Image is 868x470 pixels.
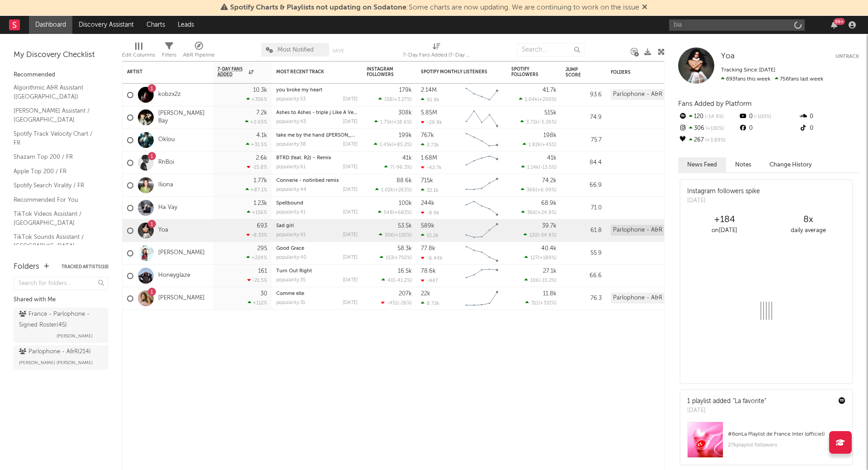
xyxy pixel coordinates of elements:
[421,246,435,252] div: 77.8k
[524,232,557,238] div: ( )
[421,233,439,238] div: 15.2k
[566,293,602,304] div: 76.3
[396,178,412,184] div: 88.6k
[258,268,267,274] div: 161
[276,119,306,124] div: popularity: 43
[521,164,557,170] div: ( )
[540,165,555,170] span: -13.5 %
[678,134,738,146] div: 267
[158,159,174,166] a: RnBoi
[276,278,306,283] div: popularity: 35
[421,142,439,148] div: 3.73k
[544,110,557,116] div: 515k
[523,142,557,147] div: ( )
[395,233,410,238] span: +130 %
[421,200,434,206] div: 244k
[158,181,173,189] a: Iliona
[403,50,471,61] div: 7-Day Fans Added (7-Day Fans Added)
[421,187,439,193] div: 32.1k
[766,214,850,225] div: 8 x
[384,164,412,170] div: ( )
[421,178,433,184] div: 715k
[566,203,602,214] div: 71.0
[399,200,412,206] div: 100k
[276,133,358,138] div: take me by the hand (Aaron Hibell remix)
[245,119,267,125] div: +2.65 %
[521,209,557,215] div: ( )
[462,197,502,219] svg: Chart title
[462,174,502,197] svg: Chart title
[397,246,412,252] div: 58.3k
[183,50,215,61] div: A&R Pipeline
[343,300,358,305] div: [DATE]
[421,268,436,274] div: 78.6k
[831,21,837,28] button: 99+
[343,278,358,283] div: [DATE]
[276,110,358,115] div: Ashes to Ashes - triple j Like A Version
[421,133,434,138] div: 767k
[393,120,410,125] span: +18.6 %
[421,300,439,306] div: 8.72k
[421,255,443,261] div: -6.44k
[140,16,171,34] a: Charts
[382,277,412,283] div: ( )
[519,96,557,102] div: ( )
[381,300,412,306] div: ( )
[14,180,99,190] a: Spotify Search Virality / FR
[538,210,555,215] span: +24.9 %
[728,440,845,451] div: 27k playlist followers
[547,155,557,161] div: 41k
[462,152,502,174] svg: Chart title
[246,255,267,261] div: +224 %
[462,242,502,265] svg: Chart title
[276,210,306,215] div: popularity: 41
[14,83,99,101] a: Algorithmic A&R Assistant ([GEOGRAPHIC_DATA])
[462,106,502,129] svg: Chart title
[394,210,410,215] span: +683 %
[378,96,412,102] div: ( )
[526,120,538,125] span: 3.71k
[529,233,538,238] span: 120
[530,256,538,261] span: 127
[517,43,585,57] input: Search...
[14,261,39,272] div: Folders
[343,142,358,147] div: [DATE]
[380,120,392,125] span: 1.75k
[367,66,398,77] div: Instagram Followers
[247,209,267,215] div: +156 %
[276,201,358,206] div: Spellbound
[14,209,99,228] a: TikTok Videos Assistant / [GEOGRAPHIC_DATA]
[680,422,852,465] a: #6onLa Playlist de France Inter (officiel)27kplaylist followers
[704,138,726,143] span: +3.89 %
[158,272,190,280] a: Honeyglaze
[566,67,588,78] div: Jump Score
[61,265,108,269] button: Tracked Artists(10)
[721,52,735,60] span: Yoa
[421,69,489,75] div: Spotify Monthly Listeners
[246,96,267,102] div: +356 %
[511,66,543,77] div: Spotify Followers
[343,119,358,124] div: [DATE]
[381,188,393,193] span: 1.02k
[542,142,555,147] span: +45 %
[669,19,805,31] input: Search for artists
[766,225,850,236] div: daily average
[14,152,99,162] a: Shazam Top 200 / FR
[276,142,306,147] div: popularity: 38
[276,178,358,183] div: Connerie - notinbed remix
[539,256,555,261] span: +189 %
[524,277,557,283] div: ( )
[566,112,602,123] div: 74.9
[29,16,72,34] a: Dashboard
[678,157,726,172] button: News Feed
[421,278,438,284] div: -947
[276,246,304,251] a: Good Grace
[183,38,215,65] div: A&R Pipeline
[540,278,555,283] span: -15.2 %
[14,50,108,61] div: My Discovery Checklist
[72,16,140,34] a: Discovery Assistant
[528,142,541,147] span: 1.82k
[387,278,394,283] span: 40
[462,129,502,152] svg: Chart title
[343,187,358,192] div: [DATE]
